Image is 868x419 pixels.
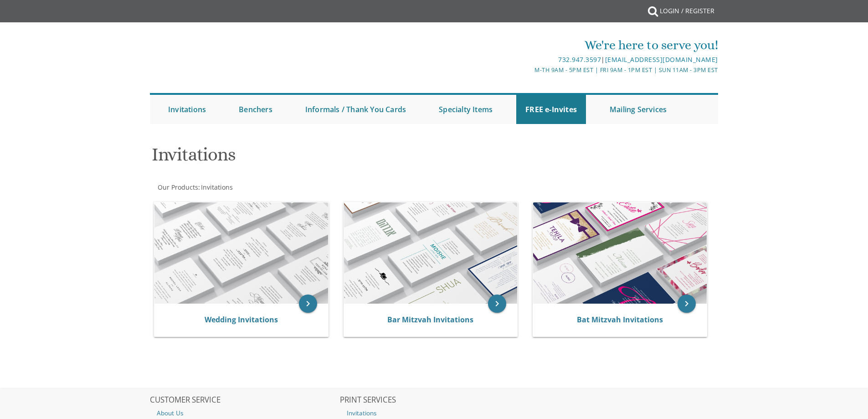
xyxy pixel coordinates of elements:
[152,145,524,171] h1: Invitations
[201,183,233,191] span: Invitations
[344,202,518,304] img: Bar Mitzvah Invitations
[296,95,415,124] a: Informals / Thank You Cards
[157,183,198,191] a: Our Products
[340,65,718,75] div: M-Th 9am - 5pm EST | Fri 9am - 1pm EST | Sun 11am - 3pm EST
[205,315,278,325] a: Wedding Invitations
[340,396,529,405] h2: PRINT SERVICES
[601,95,676,124] a: Mailing Services
[678,295,696,313] a: keyboard_arrow_right
[533,202,707,304] img: Bat Mitzvah Invitations
[516,95,586,124] a: FREE e-Invites
[150,183,434,192] div: :
[340,54,718,65] div: |
[159,95,215,124] a: Invitations
[150,396,339,405] h2: CUSTOMER SERVICE
[340,407,529,419] a: Invitations
[230,95,282,124] a: Benchers
[154,202,328,304] img: Wedding Invitations
[558,55,601,64] a: 732.947.3597
[299,295,317,313] a: keyboard_arrow_right
[577,315,663,325] a: Bat Mitzvah Invitations
[200,183,233,191] a: Invitations
[340,36,718,54] div: We're here to serve you!
[387,315,473,325] a: Bar Mitzvah Invitations
[605,55,718,64] a: [EMAIL_ADDRESS][DOMAIN_NAME]
[430,95,502,124] a: Specialty Items
[488,295,506,313] a: keyboard_arrow_right
[150,407,339,419] a: About Us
